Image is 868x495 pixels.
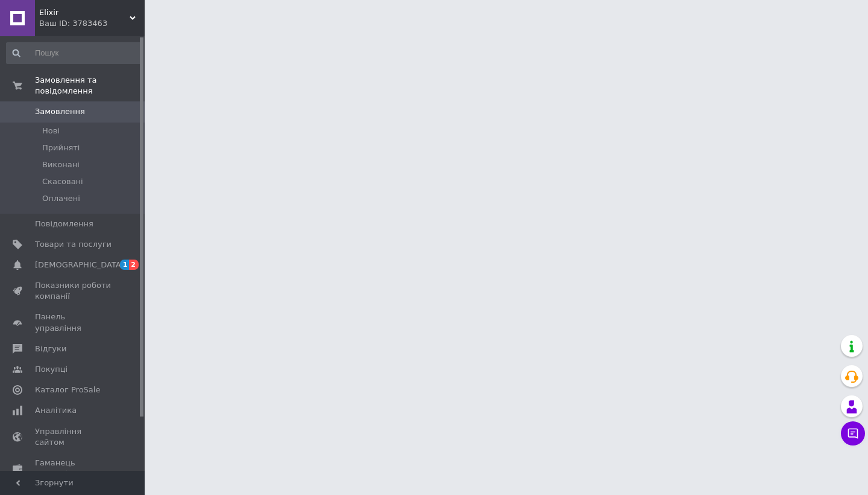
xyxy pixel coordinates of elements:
div: Ваш ID: 3783463 [39,18,145,29]
span: Скасовані [42,176,83,187]
span: Замовлення [35,106,85,117]
span: Прийняті [42,142,80,153]
span: Гаманець компанії [35,458,112,479]
span: Elixir [39,7,130,18]
span: [DEMOGRAPHIC_DATA] [35,260,124,270]
span: Замовлення та повідомлення [35,75,145,97]
span: Аналітика [35,405,77,416]
span: Нові [42,126,60,136]
input: Пошук [6,42,142,64]
span: Покупці [35,364,68,375]
span: Управління сайтом [35,426,112,448]
span: Панель управління [35,311,112,333]
span: 2 [129,260,139,270]
button: Чат з покупцем [841,421,865,445]
span: Відгуки [35,343,66,354]
span: 1 [120,260,130,270]
span: Товари та послуги [35,239,112,250]
span: Повідомлення [35,219,93,229]
span: Виконані [42,159,80,170]
span: Каталог ProSale [35,385,100,395]
span: Оплачені [42,193,80,204]
span: Показники роботи компанії [35,280,112,302]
